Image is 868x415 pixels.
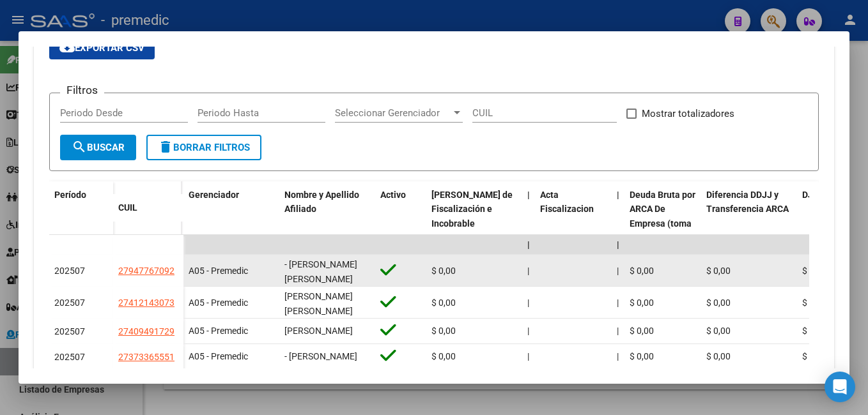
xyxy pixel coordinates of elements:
span: $ 97.038,54 [802,266,849,276]
mat-icon: search [72,139,87,155]
span: Período [54,190,86,200]
span: Diferencia DDJJ y Transferencia ARCA [706,190,789,215]
datatable-header-cell: Deuda Bruta por ARCA De Empresa (toma en cuenta todos los afiliados) [624,181,701,267]
span: 27409491729 [118,326,174,336]
span: 27412143073 [118,298,174,308]
datatable-header-cell: Deuda Bruta Neto de Fiscalización e Incobrable [426,181,522,267]
span: | [527,190,530,200]
span: | [617,190,619,200]
button: Exportar CSV [49,36,155,59]
datatable-header-cell: Período [49,181,113,235]
span: | [527,239,530,250]
span: $ 0,00 [630,351,654,361]
datatable-header-cell: Acta Fiscalizacion [535,181,612,267]
span: 202507 [54,266,85,276]
span: [PERSON_NAME] [PERSON_NAME] [284,291,353,316]
span: Borrar Filtros [158,142,250,153]
span: - [PERSON_NAME] [PERSON_NAME] [284,259,357,284]
span: CUIL [118,202,137,213]
span: Seleccionar Gerenciador [335,107,451,119]
span: 202507 [54,298,85,308]
span: | [527,266,529,276]
datatable-header-cell: Nombre y Apellido Afiliado [279,181,375,267]
span: $ 0,00 [630,298,654,308]
datatable-header-cell: Gerenciador [183,181,279,267]
span: DJ Total [802,190,836,200]
mat-icon: delete [158,139,173,155]
span: Acta Fiscalizacion [540,190,594,215]
datatable-header-cell: | [612,181,624,267]
span: $ 0,00 [706,266,731,276]
span: | [617,351,619,361]
span: $ 0,00 [431,326,456,336]
span: | [527,298,529,308]
span: $ 0,00 [431,266,456,276]
datatable-header-cell: Diferencia DDJJ y Transferencia ARCA [701,181,797,267]
span: A05 - Premedic [189,266,248,276]
span: Gerenciador [189,190,239,200]
span: A05 - Premedic [189,298,248,308]
datatable-header-cell: CUIL [113,194,183,222]
span: $ 0,00 [706,351,731,361]
span: | [527,326,529,336]
span: Exportar CSV [59,42,144,54]
span: Buscar [72,142,125,153]
span: Deuda Bruta por ARCA De Empresa (toma en cuenta todos los afiliados) [630,190,695,258]
span: $ 92.875,83 [802,298,849,308]
span: $ 0,00 [630,266,654,276]
span: 202507 [54,352,85,362]
div: Open Intercom Messenger [825,372,855,402]
span: Nombre y Apellido Afiliado [284,190,359,215]
span: $ 0,00 [431,298,456,308]
span: $ 133.028,45 [802,351,855,361]
mat-icon: cloud_download [59,40,75,55]
span: 27373365551 [118,352,174,362]
span: $ 0,00 [630,326,654,336]
span: | [617,298,619,308]
span: 202507 [54,326,85,336]
span: $ 0,00 [706,298,731,308]
datatable-header-cell: | [522,181,535,267]
datatable-header-cell: Activo [375,181,426,267]
span: [PERSON_NAME] [284,326,353,336]
span: Mostrar totalizadores [642,106,734,121]
span: A05 - Premedic [189,351,248,361]
span: $ 0,00 [706,326,731,336]
span: | [617,239,619,250]
span: A05 - Premedic [189,326,248,336]
button: Borrar Filtros [146,135,261,160]
span: | [617,266,619,276]
button: Buscar [60,135,136,160]
span: $ 58.857,25 [802,326,849,336]
h3: Filtros [60,83,104,97]
span: - [PERSON_NAME] [284,351,357,361]
span: | [527,351,529,361]
span: $ 0,00 [431,351,456,361]
span: [PERSON_NAME] de Fiscalización e Incobrable [431,190,513,229]
span: 27947767092 [118,266,174,276]
span: Activo [380,190,406,200]
span: | [617,326,619,336]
